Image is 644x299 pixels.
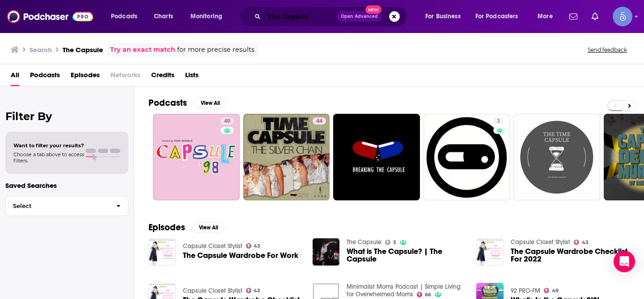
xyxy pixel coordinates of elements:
a: 40 [153,114,240,200]
span: Logged in as Spiral5-G1 [613,7,632,26]
span: 43 [254,289,260,293]
button: open menu [184,9,234,24]
span: 40 [224,117,230,126]
span: Select [6,203,109,209]
span: New [365,5,381,14]
img: The Capsule Wardrobe For Work [148,238,176,266]
a: Try an exact match [110,45,175,55]
h2: Podcasts [148,97,187,108]
span: Want to filter your results? [13,142,84,149]
span: 66 [425,293,431,297]
a: PodcastsView All [148,97,226,108]
img: User Profile [613,7,632,26]
div: Open Intercom Messenger [614,251,635,272]
span: Choose a tab above to access filters. [13,151,84,164]
a: 49 [544,288,559,293]
button: View All [192,222,225,233]
button: Open AdvancedNew [337,11,382,22]
button: Send feedback [585,46,630,54]
a: Podcasts [30,68,60,86]
span: Podcasts [111,10,137,23]
a: Charts [148,9,178,24]
button: open menu [105,9,149,24]
h2: Filter By [5,110,128,123]
a: All [11,68,19,86]
span: More [538,10,553,23]
a: Lists [185,68,199,86]
a: Capsule Closet Stylist [511,238,570,246]
a: The Capsule Wardrobe Checklist For 2022 [511,248,630,263]
span: 3 [497,117,500,126]
a: 43 [246,288,261,293]
span: 43 [582,241,589,245]
a: Credits [151,68,174,86]
button: Show profile menu [613,7,632,26]
span: 3 [393,241,396,245]
a: 3 [493,117,504,125]
span: 49 [552,289,559,293]
a: The Capsule Wardrobe For Work [183,252,298,259]
span: Networks [110,68,140,86]
a: EpisodesView All [148,222,225,233]
a: 43 [574,240,589,245]
a: Episodes [71,68,100,86]
span: Charts [154,10,173,23]
a: 44 [313,117,326,125]
span: For Podcasters [475,10,518,23]
span: For Business [425,10,461,23]
a: 44 [243,114,330,200]
p: Saved Searches [5,181,128,190]
h2: Episodes [148,222,185,233]
a: 66 [417,292,431,297]
a: Show notifications dropdown [588,9,602,24]
a: 3 [385,240,396,245]
a: Show notifications dropdown [566,9,581,24]
button: View All [194,98,226,108]
a: Minimalist Moms Podcast | Simple Living for Overwhelmed Moms [347,283,461,298]
a: What is The Capsule? | The Capsule [347,248,466,263]
span: Monitoring [191,10,222,23]
div: Search podcasts, credits, & more... [248,6,416,27]
a: The Capsule [347,238,381,246]
button: open menu [419,9,472,24]
input: Search podcasts, credits, & more... [264,9,337,24]
span: 44 [316,117,322,126]
a: 43 [246,243,261,249]
button: open menu [470,9,531,24]
a: 92 PRO-FM [511,287,540,295]
button: Select [5,196,128,216]
img: What is The Capsule? | The Capsule [313,238,340,266]
button: open menu [531,9,564,24]
span: Open Advanced [341,14,378,19]
img: The Capsule Wardrobe Checklist For 2022 [476,238,504,266]
a: Capsule Closet Stylist [183,287,242,295]
a: 40 [220,117,234,125]
a: Capsule Closet Stylist [183,242,242,250]
span: 43 [254,244,260,248]
span: for more precise results [177,45,254,55]
h3: The Capsule [63,46,103,54]
a: 3 [424,114,510,200]
img: Podchaser - Follow, Share and Rate Podcasts [7,8,93,25]
h3: Search [30,46,52,54]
